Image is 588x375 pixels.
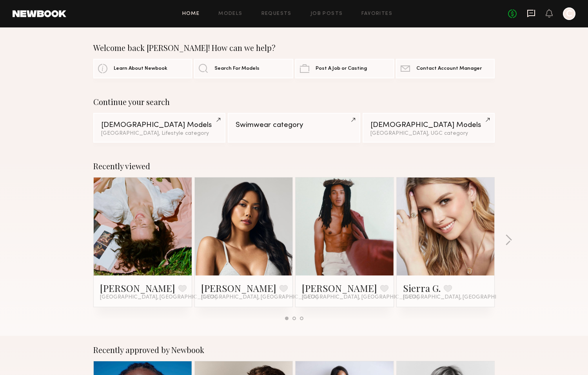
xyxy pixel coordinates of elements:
a: Requests [261,11,292,16]
div: Swimwear category [236,121,352,129]
a: Search For Models [194,59,293,78]
div: Recently viewed [93,161,495,171]
a: Sierra G. [403,282,441,294]
a: Job Posts [310,11,343,16]
span: [GEOGRAPHIC_DATA], [GEOGRAPHIC_DATA] [201,294,318,301]
a: Swimwear category [228,113,360,143]
div: Continue your search [93,97,495,107]
span: [GEOGRAPHIC_DATA], [GEOGRAPHIC_DATA] [100,294,217,301]
span: [GEOGRAPHIC_DATA], [GEOGRAPHIC_DATA] [403,294,520,301]
a: Models [218,11,242,16]
a: Post A Job or Casting [295,59,394,78]
a: [PERSON_NAME] [302,282,377,294]
div: [GEOGRAPHIC_DATA], UGC category [370,131,487,136]
a: Learn About Newbook [93,59,192,78]
a: [DEMOGRAPHIC_DATA] Models[GEOGRAPHIC_DATA], Lifestyle category [93,113,225,143]
a: [PERSON_NAME] [100,282,175,294]
a: Favorites [361,11,392,16]
div: Recently approved by Newbook [93,345,495,355]
a: Contact Account Manager [396,59,495,78]
span: Contact Account Manager [416,66,482,71]
span: Post A Job or Casting [316,66,367,71]
div: Welcome back [PERSON_NAME]! How can we help? [93,43,495,53]
span: Search For Models [214,66,260,71]
div: [GEOGRAPHIC_DATA], Lifestyle category [101,131,218,136]
a: [PERSON_NAME] [201,282,276,294]
div: [DEMOGRAPHIC_DATA] Models [101,121,218,129]
a: [DEMOGRAPHIC_DATA] Models[GEOGRAPHIC_DATA], UGC category [363,113,495,143]
span: [GEOGRAPHIC_DATA], [GEOGRAPHIC_DATA] [302,294,419,301]
span: Learn About Newbook [114,66,167,71]
a: Home [182,11,200,16]
div: [DEMOGRAPHIC_DATA] Models [370,121,487,129]
a: C [563,7,575,20]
